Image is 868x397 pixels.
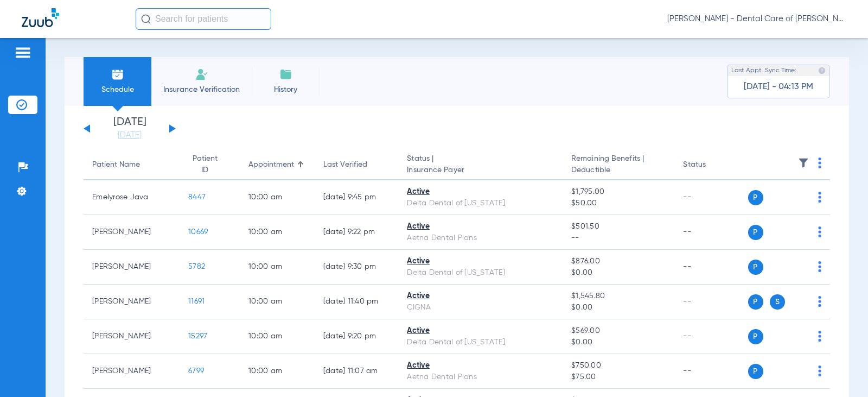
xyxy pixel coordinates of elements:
[571,165,666,176] span: Deductible
[315,215,399,250] td: [DATE] 9:22 PM
[315,285,399,319] td: [DATE] 11:40 PM
[240,180,315,215] td: 10:00 AM
[818,226,821,237] img: group-dot-blue.svg
[188,298,205,305] span: 11691
[22,8,59,27] img: Zuub Logo
[260,84,311,95] span: History
[407,291,554,302] div: Active
[240,215,315,250] td: 10:00 AM
[407,302,554,313] div: CIGNA
[248,159,306,171] div: Appointment
[748,260,763,275] span: P
[97,130,162,141] a: [DATE]
[315,180,399,215] td: [DATE] 9:45 PM
[674,180,748,215] td: --
[240,250,315,285] td: 10:00 AM
[674,285,748,319] td: --
[571,198,666,209] span: $50.00
[674,319,748,354] td: --
[731,65,796,76] span: Last Appt. Sync Time:
[571,291,666,302] span: $1,545.80
[818,331,821,342] img: group-dot-blue.svg
[667,14,846,24] span: [PERSON_NAME] - Dental Care of [PERSON_NAME]
[14,46,31,59] img: hamburger-icon
[188,153,221,176] div: Patient ID
[407,186,554,198] div: Active
[111,68,124,81] img: Schedule
[240,319,315,354] td: 10:00 AM
[674,215,748,250] td: --
[571,267,666,279] span: $0.00
[195,68,208,81] img: Manual Insurance Verification
[188,153,231,176] div: Patient ID
[563,150,674,180] th: Remaining Benefits |
[748,225,763,240] span: P
[315,319,399,354] td: [DATE] 9:20 PM
[770,294,785,310] span: S
[407,198,554,209] div: Delta Dental of [US_STATE]
[136,8,271,30] input: Search for patients
[92,159,171,171] div: Patient Name
[674,354,748,389] td: --
[188,332,207,340] span: 15297
[315,354,399,389] td: [DATE] 11:07 AM
[84,319,180,354] td: [PERSON_NAME]
[315,250,399,285] td: [DATE] 9:30 PM
[84,215,180,250] td: [PERSON_NAME]
[571,371,666,383] span: $75.00
[818,366,821,376] img: group-dot-blue.svg
[84,285,180,319] td: [PERSON_NAME]
[748,364,763,379] span: P
[407,371,554,383] div: Aetna Dental Plans
[818,157,821,168] img: group-dot-blue.svg
[818,192,821,203] img: group-dot-blue.svg
[571,360,666,371] span: $750.00
[398,150,563,180] th: Status |
[279,68,292,81] img: History
[84,180,180,215] td: Emelyrose Java
[92,84,143,95] span: Schedule
[571,302,666,313] span: $0.00
[84,250,180,285] td: [PERSON_NAME]
[674,250,748,285] td: --
[798,157,809,168] img: filter.svg
[818,67,826,74] img: last sync help info
[407,337,554,348] div: Delta Dental of [US_STATE]
[407,325,554,337] div: Active
[818,261,821,272] img: group-dot-blue.svg
[188,193,206,201] span: 8447
[818,296,821,307] img: group-dot-blue.svg
[323,159,390,171] div: Last Verified
[571,232,666,244] span: --
[240,354,315,389] td: 10:00 AM
[188,263,205,270] span: 5782
[141,14,151,24] img: Search Icon
[571,325,666,337] span: $569.00
[748,294,763,310] span: P
[407,267,554,279] div: Delta Dental of [US_STATE]
[744,81,813,92] span: [DATE] - 04:13 PM
[571,221,666,232] span: $501.50
[674,150,748,180] th: Status
[571,186,666,198] span: $1,795.00
[407,360,554,371] div: Active
[188,228,208,236] span: 10669
[240,285,315,319] td: 10:00 AM
[84,354,180,389] td: [PERSON_NAME]
[407,165,554,176] span: Insurance Payer
[407,232,554,244] div: Aetna Dental Plans
[323,159,367,171] div: Last Verified
[407,256,554,267] div: Active
[748,190,763,205] span: P
[92,159,140,171] div: Patient Name
[407,221,554,232] div: Active
[571,337,666,348] span: $0.00
[571,256,666,267] span: $876.00
[748,329,763,344] span: P
[159,84,244,95] span: Insurance Verification
[248,159,294,171] div: Appointment
[97,117,162,141] li: [DATE]
[188,367,204,375] span: 6799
